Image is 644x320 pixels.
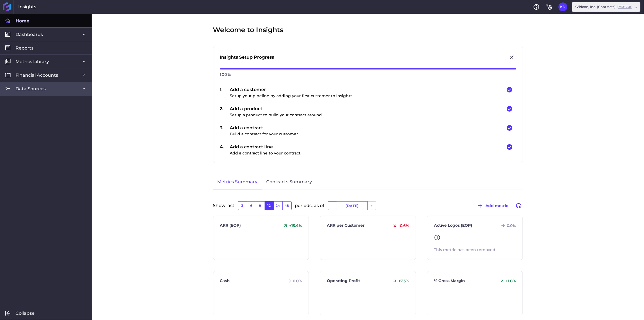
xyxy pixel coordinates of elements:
button: Add metric [474,201,511,210]
div: eVideon, Inc. (Contracts) [575,4,632,9]
a: % Gross Margin [434,278,465,284]
a: ARR (EOP) [220,223,241,228]
div: Add a contract [230,125,299,137]
div: 4 . [220,144,230,156]
span: Metrics Library [15,59,49,64]
p: Setup a product to build your contract around. [230,112,323,118]
span: Welcome to Insights [213,25,283,35]
input: Select Date [337,202,367,210]
button: 24 [273,201,282,210]
span: Collapse [15,310,35,316]
ins: Member [618,5,632,9]
a: Active Logos (EOP) [434,223,472,228]
span: Data Sources [15,86,46,92]
div: Show last periods, as of [213,201,523,216]
div: +1.8 % [497,278,516,283]
div: Insights Setup Progress [220,54,274,61]
a: Contracts Summary [262,174,317,190]
span: Home [15,18,29,24]
div: -0.6 % [390,223,409,228]
p: Add a contract line to your contract. [230,150,302,156]
a: ARR per Customer [327,223,364,228]
span: Dashboards [15,32,43,37]
span: Reports [15,45,33,51]
button: 12 [265,201,273,210]
a: Operating Profit [327,278,360,284]
button: 48 [282,201,292,210]
button: User Menu [558,2,567,11]
div: 3 . [220,125,230,137]
div: Dropdown select [572,2,640,12]
a: Cash [220,278,230,284]
button: 9 [256,201,265,210]
div: 100 % [220,69,516,80]
a: Metrics Summary [213,174,262,190]
button: 3 [238,201,247,210]
span: Financial Accounts [15,72,58,78]
div: 2 . [220,105,230,118]
div: 0.0 % [285,278,302,283]
button: - [328,201,337,210]
div: +15.4 % [281,223,302,228]
div: 0.0 % [498,223,516,228]
div: 1 . [220,86,230,99]
div: +7.3 % [390,278,409,283]
button: 6 [247,201,256,210]
p: Build a contract for your customer. [230,131,299,137]
div: Add a customer [230,86,353,99]
div: Add a contract line [230,144,302,156]
div: This metric has been removed [434,247,516,253]
p: Setup your pipeline by adding your first customer to Insights. [230,93,353,99]
div: Add a product [230,105,323,118]
button: Close [507,53,516,62]
button: Help [532,2,541,11]
button: General Settings [545,2,554,11]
